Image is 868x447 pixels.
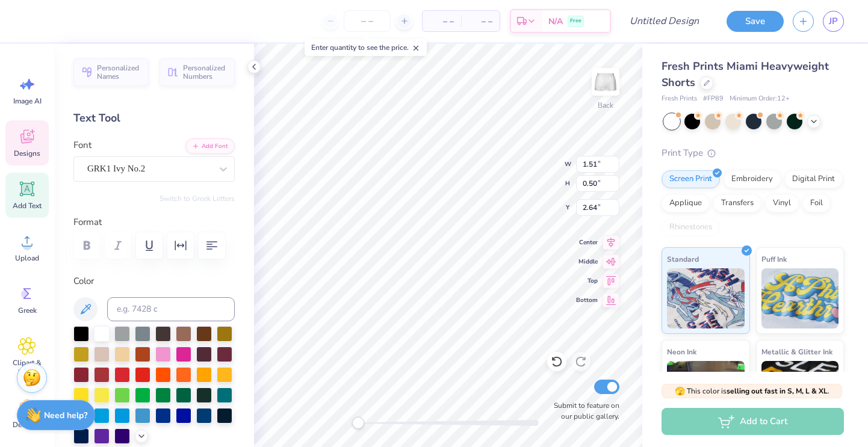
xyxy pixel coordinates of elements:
[183,64,228,81] span: Personalized Numbers
[73,110,235,126] div: Text Tool
[620,9,708,33] input: Untitled Design
[73,215,235,229] label: Format
[727,11,784,32] button: Save
[570,17,581,25] span: Free
[667,345,696,358] span: Neon Ink
[73,274,235,288] label: Color
[107,297,235,321] input: e.g. 7428 c
[761,253,787,265] span: Puff Ink
[576,238,598,247] span: Center
[703,94,724,104] span: # FP89
[13,96,42,106] span: Image AI
[185,138,235,154] button: Add Font
[594,70,618,94] img: Back
[761,345,832,358] span: Metallic & Glitter Ink
[468,15,492,28] span: – –
[667,253,699,265] span: Standard
[662,94,697,104] span: Fresh Prints
[727,386,828,396] strong: selling out fast in S, M, L & XL
[667,268,745,328] img: Standard
[675,386,685,397] span: 🫣
[160,58,235,86] button: Personalized Numbers
[675,386,829,396] span: This color is .
[352,417,364,429] div: Accessibility label
[7,358,47,377] span: Clipart & logos
[13,201,42,211] span: Add Text
[14,149,40,158] span: Designs
[765,194,799,212] div: Vinyl
[547,400,619,422] label: Submit to feature on our public gallery.
[662,170,720,188] div: Screen Print
[662,146,844,160] div: Print Type
[576,257,598,267] span: Middle
[97,64,141,81] span: Personalized Names
[305,39,427,56] div: Enter quantity to see the price.
[15,253,39,263] span: Upload
[576,276,598,286] span: Top
[44,410,87,421] strong: Need help?
[823,11,844,32] a: JP
[784,170,843,188] div: Digital Print
[724,170,781,188] div: Embroidery
[160,194,235,203] button: Switch to Greek Letters
[662,194,710,212] div: Applique
[662,59,829,90] span: Fresh Prints Miami Heavyweight Shorts
[576,295,598,305] span: Bottom
[73,58,149,86] button: Personalized Names
[667,361,745,421] img: Neon Ink
[548,15,563,28] span: N/A
[598,100,613,111] div: Back
[18,306,37,315] span: Greek
[761,361,839,421] img: Metallic & Glitter Ink
[662,218,720,236] div: Rhinestones
[73,138,91,152] label: Font
[802,194,831,212] div: Foil
[829,14,838,28] span: JP
[713,194,761,212] div: Transfers
[430,15,454,28] span: – –
[13,420,42,430] span: Decorate
[761,268,839,328] img: Puff Ink
[730,94,790,104] span: Minimum Order: 12 +
[344,10,391,32] input: – –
